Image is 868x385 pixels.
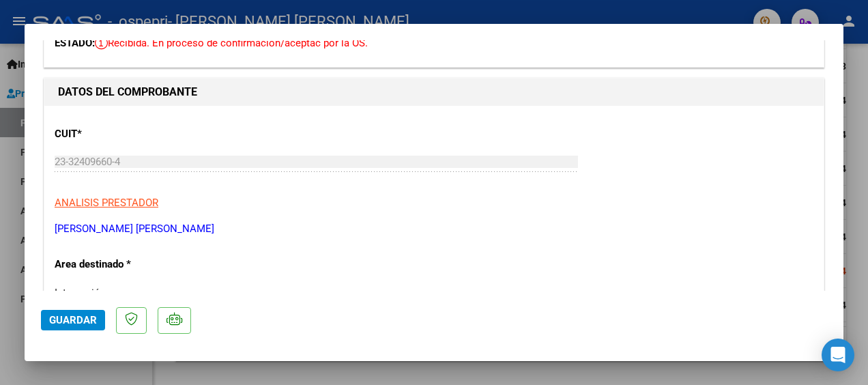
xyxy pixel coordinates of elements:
[49,314,97,326] span: Guardar
[55,126,283,142] p: CUIT
[41,310,105,330] button: Guardar
[55,221,813,237] p: [PERSON_NAME] [PERSON_NAME]
[822,339,854,371] div: Open Intercom Messenger
[95,37,368,49] span: Recibida. En proceso de confirmacion/aceptac por la OS.
[58,85,197,98] strong: DATOS DEL COMPROBANTE
[55,197,158,209] span: ANALISIS PRESTADOR
[55,37,95,49] span: ESTADO:
[55,287,106,299] span: Integración
[55,257,283,272] p: Area destinado *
